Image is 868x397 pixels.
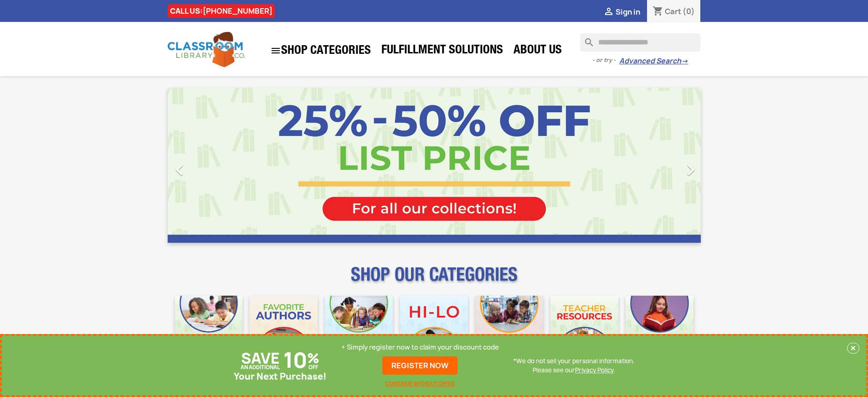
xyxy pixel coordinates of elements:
img: CLC_Fiction_Nonfiction_Mobile.jpg [475,296,543,364]
div: CALL US: [168,4,275,18]
i: shopping_cart [652,6,663,17]
img: CLC_Phonics_And_Decodables_Mobile.jpg [325,296,393,364]
a: Fulfillment Solutions [377,42,508,60]
img: Classroom Library Company [168,32,245,67]
i:  [679,158,702,181]
p: SHOP OUR CATEGORIES [168,272,701,288]
a: [PHONE_NUMBER] [203,6,272,16]
img: CLC_Favorite_Authors_Mobile.jpg [250,296,318,364]
img: CLC_Dyslexia_Mobile.jpg [626,296,693,364]
span: - or try - [592,56,619,65]
a:  Sign in [603,7,640,17]
a: About Us [509,42,566,60]
span: → [681,57,688,66]
img: CLC_Teacher_Resources_Mobile.jpg [550,296,618,364]
i:  [168,158,191,181]
img: CLC_HiLo_Mobile.jpg [400,296,468,364]
a: Advanced Search→ [619,57,688,66]
i:  [270,45,281,56]
span: Cart [665,6,681,16]
a: SHOP CATEGORIES [266,41,375,61]
span: (0) [683,6,695,16]
a: Previous [168,88,248,243]
input: Search [580,33,700,52]
span: Sign in [616,7,640,17]
i: search [580,33,591,44]
i:  [603,7,614,18]
ul: Carousel container [168,88,701,243]
a: Next [621,88,701,243]
img: CLC_Bulk_Mobile.jpg [175,296,243,364]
